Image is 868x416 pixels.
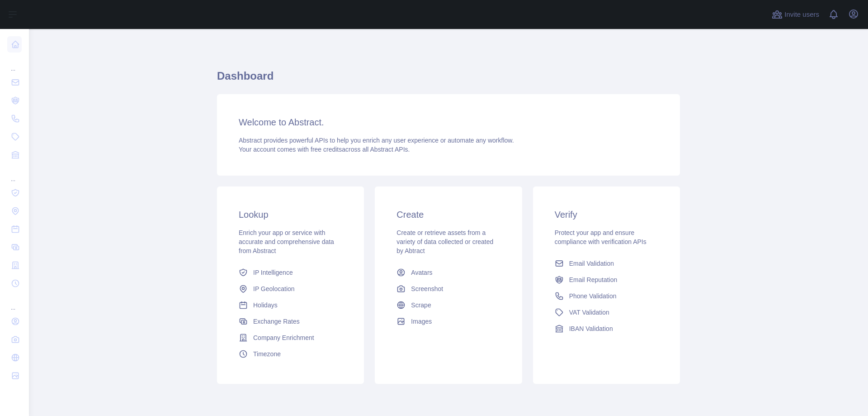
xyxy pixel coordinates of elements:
a: Email Validation [551,255,662,272]
a: Holidays [235,297,346,313]
a: Company Enrichment [235,330,346,346]
a: Email Reputation [551,272,662,288]
span: Avatars [411,268,432,277]
span: Holidays [253,301,278,310]
span: Email Validation [569,259,614,268]
a: IBAN Validation [551,320,662,337]
span: IBAN Validation [569,324,613,333]
a: IP Geolocation [235,281,346,297]
h3: Welcome to Abstract. [239,116,658,129]
span: Invite users [784,10,819,20]
span: Create or retrieve assets from a variety of data collected or created by Abtract [396,229,493,254]
h3: Create [396,208,500,221]
h3: Verify [555,208,658,221]
a: Screenshot [393,281,504,297]
a: Timezone [235,346,346,362]
span: VAT Validation [569,308,609,317]
a: Exchange Rates [235,313,346,330]
span: IP Intelligence [253,268,293,277]
a: Images [393,313,504,330]
div: ... [7,54,22,72]
span: Timezone [253,349,281,359]
button: Invite users [770,7,821,22]
a: Phone Validation [551,288,662,304]
a: IP Intelligence [235,264,346,281]
a: Scrape [393,297,504,313]
span: Screenshot [411,284,443,293]
span: IP Geolocation [253,284,295,293]
span: Email Reputation [569,275,618,284]
a: Avatars [393,264,504,281]
h3: Lookup [239,208,342,221]
a: VAT Validation [551,304,662,320]
span: Protect your app and ensure compliance with verification APIs [555,229,646,245]
span: Abstract provides powerful APIs to help you enrich any user experience or automate any workflow. [239,137,514,144]
span: Images [411,317,432,326]
h1: Dashboard [217,69,680,91]
span: Scrape [411,301,431,310]
span: Enrich your app or service with accurate and comprehensive data from Abstract [239,229,334,254]
div: ... [7,165,22,183]
span: free credits [311,146,342,153]
div: ... [7,293,22,311]
span: Company Enrichment [253,333,314,342]
span: Exchange Rates [253,317,300,326]
span: Your account comes with across all Abstract APIs. [239,146,410,153]
span: Phone Validation [569,292,617,301]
